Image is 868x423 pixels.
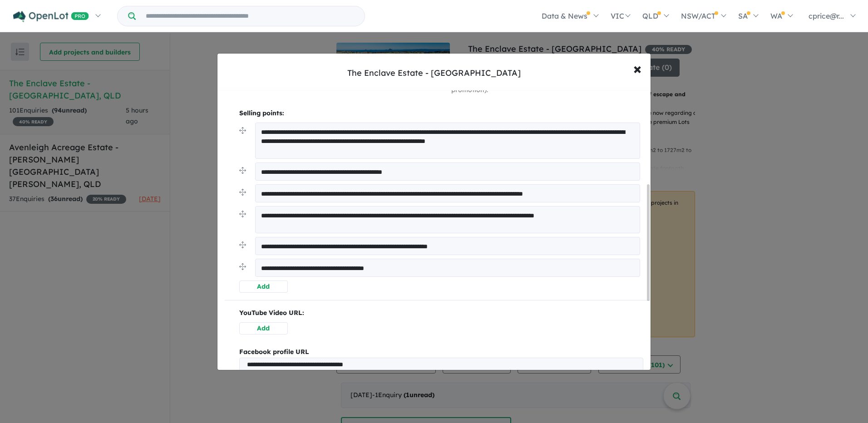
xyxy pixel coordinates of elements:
[239,280,288,293] button: Add
[239,189,246,196] img: drag.svg
[239,211,246,217] img: drag.svg
[633,59,641,78] span: ×
[239,263,246,270] img: drag.svg
[239,322,288,334] button: Add
[239,167,246,174] img: drag.svg
[239,308,643,319] p: YouTube Video URL:
[809,11,844,20] span: cprice@r...
[239,108,643,119] p: Selling points:
[347,67,521,79] div: The Enclave Estate - [GEOGRAPHIC_DATA]
[239,127,246,134] img: drag.svg
[138,6,363,26] input: Try estate name, suburb, builder or developer
[239,241,246,248] img: drag.svg
[239,348,309,356] b: Facebook profile URL
[13,11,89,22] img: Openlot PRO Logo White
